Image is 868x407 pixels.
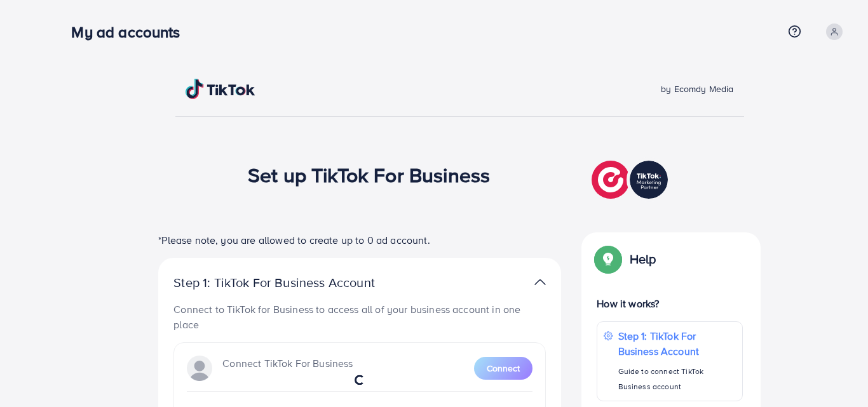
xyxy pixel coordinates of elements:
img: TikTok [186,79,255,99]
img: Popup guide [597,248,620,270]
p: *Please note, you are allowed to create up to 0 ad account. [158,232,561,248]
h3: My ad accounts [71,23,190,41]
img: TikTok partner [592,157,671,202]
p: Help [630,251,656,267]
h1: Set up TikTok For Business [248,163,490,187]
p: Step 1: TikTok For Business Account [618,328,736,359]
p: How it works? [597,296,743,311]
img: TikTok partner [534,273,546,291]
p: Guide to connect TikTok Business account [618,364,736,394]
p: Step 1: TikTok For Business Account [173,275,415,290]
span: by Ecomdy Media [661,83,733,95]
